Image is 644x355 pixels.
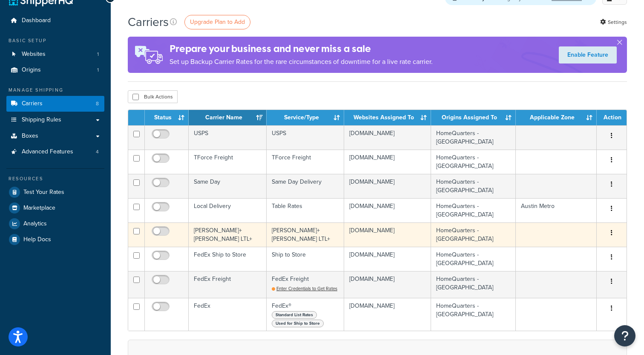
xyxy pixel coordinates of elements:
span: Carriers [22,100,43,107]
a: Test Your Rates [6,185,104,200]
span: Websites [22,51,46,58]
a: Boxes [6,128,104,144]
div: Resources [6,175,104,182]
a: Origins 1 [6,62,104,78]
th: Origins Assigned To: activate to sort column ascending [431,110,516,125]
a: Help Docs [6,232,104,247]
span: Standard List Rates [272,311,317,319]
td: Same Day Delivery [267,174,344,198]
span: 8 [96,100,99,107]
a: Upgrade Plan to Add [184,15,250,29]
button: Bulk Actions [128,90,178,103]
td: FedEx Freight [189,271,267,298]
span: Upgrade Plan to Add [190,17,245,26]
th: Carrier Name: activate to sort column ascending [189,110,267,125]
span: Analytics [23,220,47,228]
td: [DOMAIN_NAME] [344,222,431,247]
span: 4 [96,148,99,156]
button: Open Resource Center [614,325,635,346]
a: Settings [600,16,627,28]
td: [PERSON_NAME]+[PERSON_NAME] LTL+ [189,222,267,247]
td: [DOMAIN_NAME] [344,298,431,331]
td: Same Day [189,174,267,198]
td: USPS [189,125,267,150]
th: Service/Type: activate to sort column ascending [267,110,344,125]
td: HomeQuarters - [GEOGRAPHIC_DATA] [431,174,516,198]
td: Austin Metro [516,198,597,222]
span: Origins [22,66,41,74]
span: Dashboard [22,17,51,24]
span: Shipping Rules [22,116,61,124]
a: Websites 1 [6,46,104,62]
span: Used for Ship to Store [272,320,324,327]
a: Marketplace [6,200,104,216]
a: Shipping Rules [6,112,104,128]
span: Test Your Rates [23,189,64,196]
td: FedEx [189,298,267,331]
td: HomeQuarters - [GEOGRAPHIC_DATA] [431,247,516,271]
th: Status: activate to sort column ascending [145,110,189,125]
p: Set up Backup Carrier Rates for the rare circumstances of downtime for a live rate carrier. [170,56,433,68]
td: FedEx Ship to Store [189,247,267,271]
td: HomeQuarters - [GEOGRAPHIC_DATA] [431,198,516,222]
td: [DOMAIN_NAME] [344,271,431,298]
span: Marketplace [23,205,55,212]
a: Enable Feature [559,46,617,63]
td: TForce Freight [189,150,267,174]
td: Ship to Store [267,247,344,271]
td: HomeQuarters - [GEOGRAPHIC_DATA] [431,125,516,150]
td: Local Delivery [189,198,267,222]
span: Advanced Features [22,148,73,156]
a: Analytics [6,216,104,231]
div: Basic Setup [6,37,104,44]
th: Websites Assigned To: activate to sort column ascending [344,110,431,125]
a: Enter Credentials to Get Rates [272,285,337,292]
td: [DOMAIN_NAME] [344,247,431,271]
li: Origins [6,62,104,78]
li: Carriers [6,96,104,112]
li: Websites [6,46,104,62]
h1: Carriers [128,14,169,30]
td: [DOMAIN_NAME] [344,198,431,222]
div: Manage Shipping [6,87,104,94]
span: Enter Credentials to Get Rates [276,285,337,292]
span: Boxes [22,133,38,140]
td: HomeQuarters - [GEOGRAPHIC_DATA] [431,298,516,331]
img: ad-rules-rateshop-fe6ec290ccb7230408bd80ed9643f0289d75e0ffd9eb532fc0e269fcd187b520.png [128,37,170,73]
span: 1 [97,66,99,74]
a: Advanced Features 4 [6,144,104,160]
li: Advanced Features [6,144,104,160]
td: [DOMAIN_NAME] [344,125,431,150]
td: Table Rates [267,198,344,222]
a: Carriers 8 [6,96,104,112]
td: FedEx Freight [267,271,344,298]
span: 1 [97,51,99,58]
td: TForce Freight [267,150,344,174]
h4: Prepare your business and never miss a sale [170,42,433,56]
span: Help Docs [23,236,51,243]
td: FedEx® [267,298,344,331]
td: [DOMAIN_NAME] [344,150,431,174]
th: Action [597,110,627,125]
td: [PERSON_NAME]+[PERSON_NAME] LTL+ [267,222,344,247]
td: HomeQuarters - [GEOGRAPHIC_DATA] [431,222,516,247]
th: Applicable Zone: activate to sort column ascending [516,110,597,125]
td: USPS [267,125,344,150]
td: HomeQuarters - [GEOGRAPHIC_DATA] [431,150,516,174]
a: Dashboard [6,13,104,29]
td: [DOMAIN_NAME] [344,174,431,198]
td: HomeQuarters - [GEOGRAPHIC_DATA] [431,271,516,298]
